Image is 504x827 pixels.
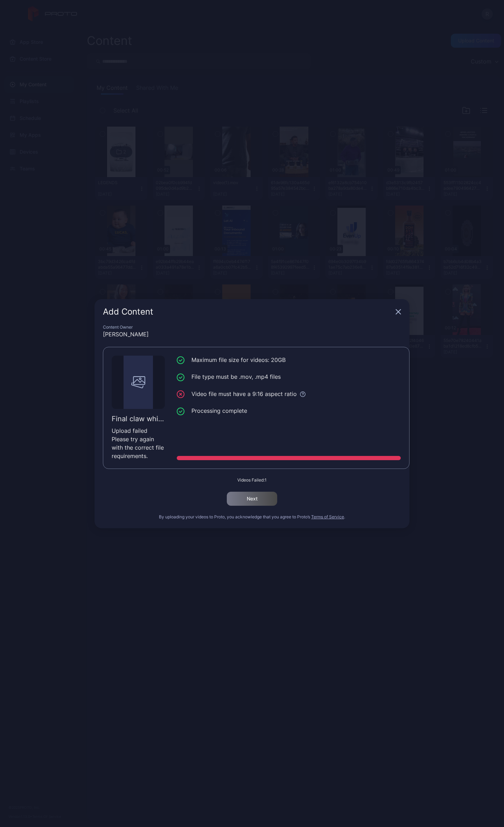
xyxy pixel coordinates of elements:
li: File type must be .mov, .mp4 files [177,372,401,381]
div: Please try again with the correct file requirements. [112,435,165,460]
li: Video file must have a 9:16 aspect ratio [177,390,401,398]
button: Next [227,492,277,506]
button: Terms of Service [311,514,344,520]
div: Final claw white.mp4 [112,415,165,423]
div: Add Content [103,308,393,316]
div: Upload failed [112,426,165,435]
li: Maximum file size for videos: 20GB [177,356,401,364]
div: Videos Failed: 1 [103,477,401,483]
div: [PERSON_NAME] [103,330,401,338]
li: Processing complete [177,406,401,415]
div: Next [247,496,258,502]
div: By uploading your videos to Proto, you acknowledge that you agree to Proto’s . [103,514,401,520]
div: Content Owner [103,324,401,330]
